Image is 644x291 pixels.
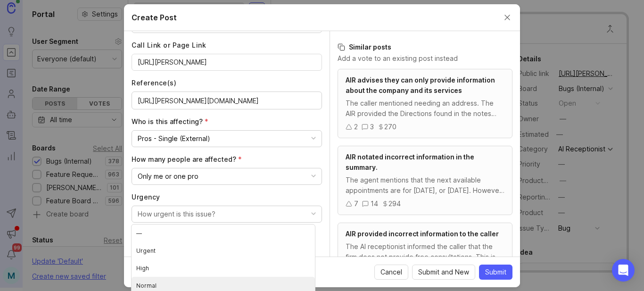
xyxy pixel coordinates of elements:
a: AIR notated incorrect information in the summary.The agent mentions that the next available appoi... [338,146,512,215]
span: AIR advises they can only provide information about the company and its services [346,76,495,94]
div: The AI receptionist informed the caller that the firm does not provide free consultations. This i... [346,241,504,262]
span: How many people are affected? (required) [132,155,242,163]
li: High [132,259,315,277]
a: AIR provided incorrect information to the callerThe AI receptionist informed the caller that the ... [338,223,512,282]
button: Submit and New [412,265,475,280]
li: Urgent [132,242,315,259]
button: Cancel [374,265,408,280]
div: Pros - Single (External) [138,133,210,144]
div: 294 [388,199,401,209]
div: 14 [371,199,378,209]
span: Submit [485,267,506,277]
h3: Similar posts [338,42,512,52]
label: Urgency [132,192,322,202]
div: 2 [354,122,358,132]
div: Only me or one pro [138,171,198,182]
span: Cancel [380,267,402,277]
li: — [132,224,315,242]
span: AIR notated incorrect information in the summary. [346,153,474,171]
span: Submit and New [418,267,469,277]
div: How urgent is this issue? [138,209,215,219]
div: 270 [384,122,396,132]
button: Close create post modal [502,12,512,23]
div: The agent mentions that the next available appointments are for [DATE], or [DATE]. However, in th... [346,175,504,196]
span: AIR provided incorrect information to the caller [346,230,499,238]
a: AIR advises they can only provide information about the company and its servicesThe caller mentio... [338,69,512,138]
div: 3 [370,122,374,132]
div: 7 [354,199,358,209]
input: Link to a call or page [138,57,316,67]
h2: Create Post [132,12,177,23]
div: Open Intercom Messenger [612,259,635,282]
div: The caller mentioned needing an address. The AIR provided the Directions found in the notes secti... [346,98,504,119]
p: Add a vote to an existing post instead [338,54,512,63]
label: Call Link or Page Link [132,41,322,50]
label: Reference(s) [132,78,322,88]
span: Who is this affecting? (required) [132,117,208,125]
button: Submit [479,265,512,280]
